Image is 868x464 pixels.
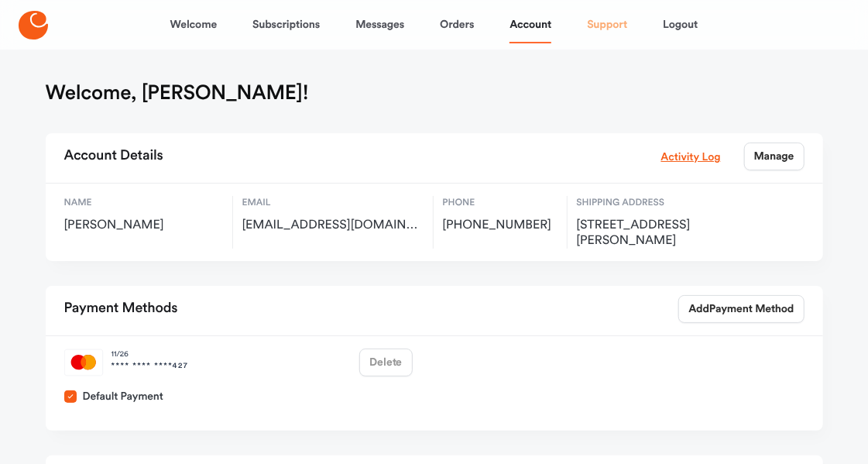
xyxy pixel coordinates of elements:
span: [PHONE_NUMBER] [443,218,558,233]
span: [PERSON_NAME] [64,218,223,233]
span: 11 / 26 [112,349,189,360]
span: cfpena80@gmail.com [242,218,424,233]
a: Account [509,6,551,43]
img: mastercard [64,349,104,376]
span: Name [64,196,223,210]
span: Email [242,196,424,210]
a: Manage [744,143,805,170]
h1: Welcome, [PERSON_NAME]! [46,81,309,105]
a: Messages [355,6,404,43]
a: AddPayment Method [678,295,804,323]
a: Welcome [170,6,217,43]
a: Logout [663,6,698,43]
a: Orders [440,6,474,43]
a: Subscriptions [252,6,320,43]
button: Default Payment [64,390,77,403]
h2: Payment Methods [64,295,178,323]
span: Payment Method [709,301,794,317]
span: Default Payment [83,389,163,404]
span: Shipping Address [577,196,743,210]
span: 3916 Widgeon Way, Waxhaw, US, 28173 [577,218,743,249]
span: Phone [443,196,558,210]
a: Support [587,6,627,43]
a: Activity Log [661,148,721,165]
h2: Account Details [64,143,163,170]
